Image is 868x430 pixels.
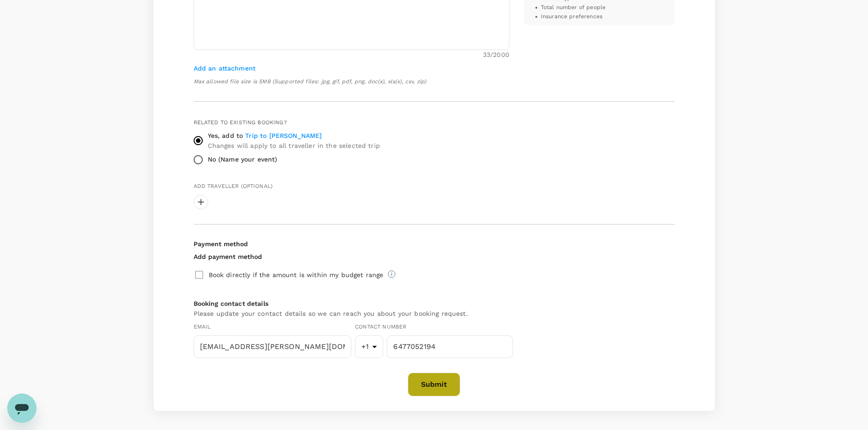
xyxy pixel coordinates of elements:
div: Email [194,323,352,332]
p: Book directly if the amount is within my budget range [209,270,384,279]
span: Related to existing booking? [194,119,287,126]
span: Add traveller (optional) [194,183,273,189]
iframe: Button to launch messaging window [7,394,36,423]
div: +1 [355,335,383,358]
button: Submit [408,373,460,396]
span: Insurance preferences [541,12,602,21]
button: Add payment method [194,249,266,264]
span: +1 [361,342,369,351]
p: Changes will apply to all traveller in the selected trip [208,141,380,150]
h6: Yes, add to [208,131,380,141]
h6: Payment method [194,239,675,249]
span: Total number of people [541,3,606,12]
p: Add payment method [194,252,262,261]
h6: Booking contact details [194,299,675,309]
h6: No (Name your event) [208,155,277,165]
p: 33 /2000 [483,50,509,59]
span: Trip to [PERSON_NAME] [245,132,322,139]
span: Add an attachment [194,65,256,72]
div: Contact Number [355,323,513,332]
h6: Please update your contact details so we can reach you about your booking request. [194,309,675,319]
span: Max allowed file size is 5MB (Supported files: jpg, gif, pdf, png, doc(x), xls(x), csv, zip) [194,78,426,85]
